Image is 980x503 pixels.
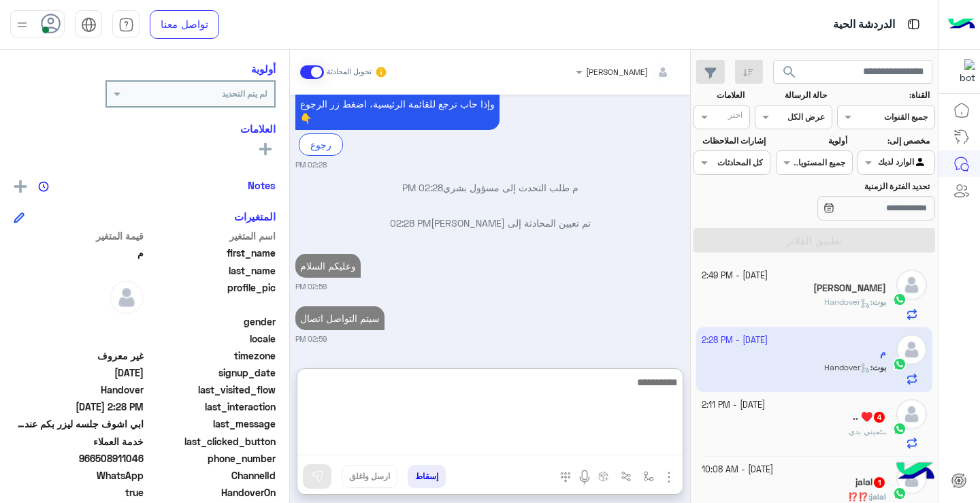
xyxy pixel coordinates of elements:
span: بوت [872,297,886,307]
small: [DATE] - 10:08 AM [702,464,773,476]
small: [DATE] - 2:49 PM [702,270,768,282]
span: null [14,331,144,346]
span: phone_number [146,451,276,466]
button: create order [593,465,615,487]
img: tab [81,17,97,33]
p: 9/10/2025, 2:58 PM [295,254,361,278]
b: : [868,491,886,502]
span: خدمة العملاء [14,434,144,449]
div: اختر [728,109,745,125]
h6: Notes [248,179,276,191]
span: signup_date [146,366,276,380]
img: add [14,180,27,193]
img: send voice note [576,469,593,485]
span: true [14,485,144,500]
span: 4 [874,412,885,423]
span: م [14,246,144,260]
button: Trigger scenario [615,465,638,487]
small: تحويل المحادثة [327,67,372,78]
img: send message [310,470,324,483]
img: WhatsApp [893,293,906,306]
a: tab [112,10,140,39]
b: : [870,297,886,307]
label: مخصص إلى: [860,135,930,147]
p: تم تعيين المحادثة إلى [PERSON_NAME] [295,216,685,230]
p: 9/10/2025, 2:59 PM [295,306,385,330]
span: null [14,314,144,329]
span: 2 [14,468,144,483]
img: tab [118,17,134,33]
span: قيمة المتغير [14,229,144,243]
span: gender [146,314,276,329]
span: 2025-10-09T11:28:09.929Z [14,400,144,414]
img: defaultAdmin.png [896,399,927,429]
p: الدردشة الحية [833,16,895,34]
b: لم يتم التحديد [222,88,267,99]
span: last_name [146,263,276,278]
h5: خالد [813,282,886,294]
span: ChannelId [146,468,276,483]
a: تواصل معنا [150,10,219,39]
span: 966508911046 [14,451,144,466]
img: profile [14,16,31,33]
span: ابي اشوف جلسه ليزر بكم عندكم ابي بكج [14,417,144,431]
img: hulul-logo.png [892,449,939,496]
button: search [773,60,806,89]
p: م طلب التحدث إلى مسؤول بشري [295,180,685,195]
span: jalal [870,491,886,502]
span: ميني بدي [849,426,880,436]
img: 177882628735456 [951,59,975,84]
span: 1 [874,477,885,488]
span: غير معروف [14,348,144,363]
img: WhatsApp [893,487,906,500]
span: ⁉️⁉️ [848,491,868,502]
img: WhatsApp [893,422,906,436]
label: أولوية [777,135,847,147]
button: ارسل واغلق [342,465,397,488]
small: [DATE] - 2:11 PM [702,399,765,412]
span: first_name [146,246,276,260]
label: إشارات الملاحظات [695,135,765,147]
h6: المتغيرات [234,210,276,223]
span: HandoverOn [146,485,276,500]
img: notes [38,181,49,192]
span: اسم المتغير [146,229,276,243]
div: رجوع [299,133,343,156]
label: تحديد الفترة الزمنية [777,180,930,193]
h6: أولوية [251,63,276,75]
img: create order [598,471,609,482]
small: 02:58 PM [295,281,327,292]
span: profile_pic [146,280,276,312]
span: timezone [146,348,276,363]
label: القناة: [839,89,930,101]
small: 02:59 PM [295,334,327,344]
span: Handover [824,297,870,307]
img: tab [905,16,922,33]
span: last_message [146,417,276,431]
span: last_interaction [146,400,276,414]
label: العلامات [695,89,745,101]
small: 02:28 PM [295,159,327,170]
span: last_clicked_button [146,434,276,449]
span: [PERSON_NAME] [586,67,648,77]
button: تطبيق الفلاتر [693,228,935,253]
span: 02:28 PM [402,182,443,193]
img: defaultAdmin.png [110,280,144,314]
span: last_visited_flow [146,383,276,397]
span: Handover [14,383,144,397]
img: make a call [560,472,571,483]
button: إسقاط [408,465,446,488]
b: : [880,426,886,436]
span: 2025-10-09T11:27:35.474Z [14,366,144,380]
button: select flow [638,465,660,487]
h5: .. ♥️ [853,411,886,423]
span: .. [882,426,886,436]
img: select flow [643,471,654,482]
img: Logo [948,10,975,39]
h5: jalal [855,476,886,488]
h6: العلامات [14,123,276,135]
img: send attachment [661,469,677,485]
span: 02:28 PM [390,217,431,229]
img: defaultAdmin.png [896,270,927,300]
span: locale [146,331,276,346]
